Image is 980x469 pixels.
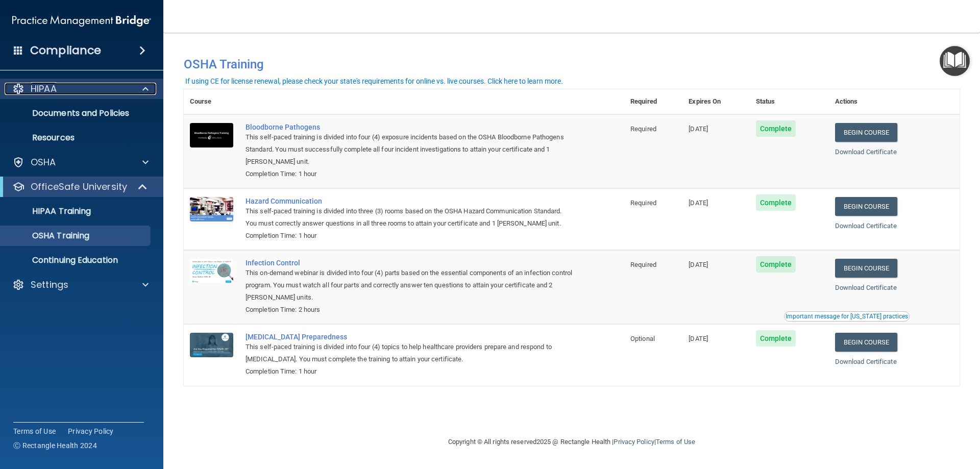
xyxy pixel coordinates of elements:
div: Copyright © All rights reserved 2025 @ Rectangle Health | | [385,426,758,458]
th: Required [624,89,682,114]
div: This on-demand webinar is divided into four (4) parts based on the essential components of an inf... [246,267,573,304]
a: Privacy Policy [68,426,114,436]
a: Terms of Use [13,426,56,436]
p: Documents and Policies [7,108,146,118]
span: Optional [630,335,655,342]
h4: Compliance [30,43,101,58]
button: Open Resource Center [940,46,970,76]
th: Course [184,89,239,114]
span: Required [630,199,656,207]
p: OfficeSafe University [31,181,127,193]
span: [DATE] [689,199,708,207]
div: Important message for [US_STATE] practices [786,313,908,319]
th: Status [750,89,829,114]
a: Terms of Use [656,438,695,446]
div: Completion Time: 2 hours [246,304,573,316]
a: Begin Course [835,259,897,278]
a: Hazard Communication [246,197,573,205]
a: Download Certificate [835,284,897,291]
a: HIPAA [12,83,149,95]
div: Completion Time: 1 hour [246,365,573,378]
a: Infection Control [246,259,573,267]
div: This self-paced training is divided into four (4) exposure incidents based on the OSHA Bloodborne... [246,131,573,168]
button: If using CE for license renewal, please check your state's requirements for online vs. live cours... [184,76,565,86]
button: Read this if you are a dental practitioner in the state of CA [784,311,910,322]
p: Resources [7,133,146,143]
a: Privacy Policy [614,438,654,446]
span: Required [630,125,656,133]
th: Actions [829,89,960,114]
img: PMB logo [12,11,151,31]
span: [DATE] [689,125,708,133]
span: Complete [756,194,796,211]
iframe: Drift Widget Chat Controller [803,397,968,437]
div: This self-paced training is divided into three (3) rooms based on the OSHA Hazard Communication S... [246,205,573,230]
span: Complete [756,330,796,347]
span: Required [630,261,656,268]
div: Completion Time: 1 hour [246,168,573,180]
a: Download Certificate [835,148,897,156]
p: HIPAA [31,83,57,95]
div: Completion Time: 1 hour [246,230,573,242]
div: This self-paced training is divided into four (4) topics to help healthcare providers prepare and... [246,341,573,365]
h4: OSHA Training [184,57,960,71]
a: Settings [12,279,149,291]
a: OfficeSafe University [12,181,148,193]
p: Settings [31,279,68,291]
a: Download Certificate [835,358,897,365]
span: [DATE] [689,335,708,342]
a: Begin Course [835,197,897,216]
p: OSHA [31,156,56,168]
a: Begin Course [835,333,897,352]
a: OSHA [12,156,149,168]
span: Complete [756,120,796,137]
span: [DATE] [689,261,708,268]
p: OSHA Training [7,231,89,241]
a: [MEDICAL_DATA] Preparedness [246,333,573,341]
th: Expires On [682,89,749,114]
span: Ⓒ Rectangle Health 2024 [13,440,97,451]
span: Complete [756,256,796,273]
p: Continuing Education [7,255,146,265]
a: Bloodborne Pathogens [246,123,573,131]
p: HIPAA Training [7,206,91,216]
div: If using CE for license renewal, please check your state's requirements for online vs. live cours... [185,78,563,85]
a: Begin Course [835,123,897,142]
a: Download Certificate [835,222,897,230]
